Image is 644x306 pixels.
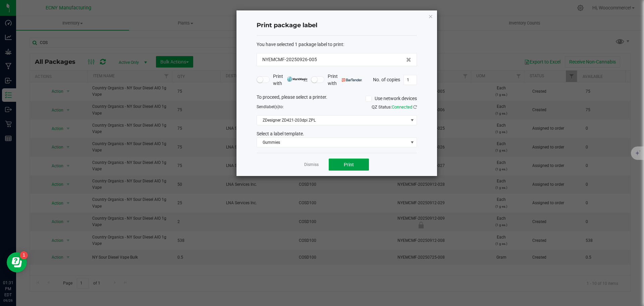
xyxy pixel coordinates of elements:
[372,104,417,110] span: QZ Status:
[252,94,422,104] div: To proceed, please select a printer.
[257,116,408,125] span: ZDesigner ZD421-203dpi ZPL
[262,56,317,63] span: NYEMCMF-20250926-005
[344,162,354,167] span: Print
[20,251,28,259] iframe: Resource center unread badge
[373,77,400,82] span: No. of copies
[266,104,279,109] span: label(s)
[304,162,319,168] a: Dismiss
[257,42,343,47] span: You have selected 1 package label to print
[252,130,422,137] div: Select a label template.
[366,95,417,102] label: Use network devices
[273,73,308,87] span: Print with
[257,104,284,109] span: Send to:
[328,73,362,87] span: Print with
[257,41,417,48] div: :
[257,21,417,30] h4: Print package label
[7,252,27,272] iframe: Resource center
[329,159,369,171] button: Print
[257,138,408,147] span: Gummies
[287,77,308,82] img: mark_magic_cybra.png
[342,78,362,82] img: bartender.png
[392,104,412,110] span: Connected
